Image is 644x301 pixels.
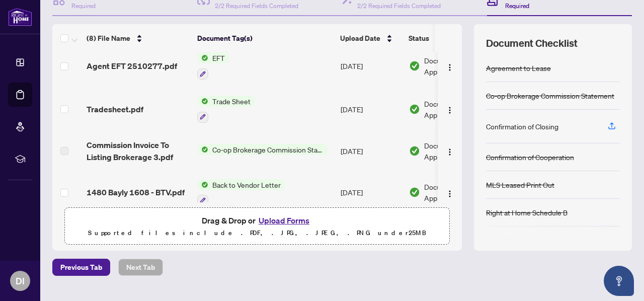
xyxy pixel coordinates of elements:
span: DI [16,274,25,288]
img: logo [8,8,32,26]
span: Drag & Drop or [202,214,312,227]
button: Previous Tab [52,259,110,276]
th: Status [405,24,490,52]
img: Status Icon [197,96,208,107]
button: Open asap [604,266,634,296]
td: [DATE] [337,131,405,171]
img: Logo [446,63,454,71]
span: Document Approved [424,140,487,162]
span: Document Approved [424,181,487,203]
span: Agent EFT 2510277.pdf [87,60,177,72]
td: [DATE] [337,171,405,214]
div: Confirmation of Cooperation [486,152,574,163]
img: Status Icon [197,144,208,155]
span: Required [71,2,96,10]
div: Co-op Brokerage Commission Statement [486,90,614,101]
img: Document Status [409,60,420,71]
span: Required [505,2,529,10]
th: Upload Date [336,24,405,52]
img: Status Icon [197,52,208,63]
button: Logo [442,58,458,74]
button: Status IconTrade Sheet [197,96,255,123]
span: 2/2 Required Fields Completed [357,2,441,10]
div: Confirmation of Closing [486,121,558,132]
span: Trade Sheet [208,96,255,107]
button: Status IconBack to Vendor Letter [197,179,285,206]
img: Document Status [409,104,420,115]
img: Logo [446,148,454,156]
div: Agreement to Lease [486,62,551,73]
button: Logo [442,184,458,200]
div: MLS Leased Print Out [486,179,554,190]
img: Logo [446,190,454,198]
span: Back to Vendor Letter [208,179,285,190]
img: Status Icon [197,179,208,190]
span: Document Checklist [486,36,578,50]
th: Document Tag(s) [193,24,336,52]
span: 2/2 Required Fields Completed [215,2,298,10]
th: (8) File Name [83,24,193,52]
button: Status IconCo-op Brokerage Commission Statement [197,144,328,155]
span: (8) File Name [87,33,130,44]
span: Commission Invoice To Listing Brokerage 3.pdf [87,139,189,163]
span: Upload Date [340,33,380,44]
span: Drag & Drop orUpload FormsSupported files include .PDF, .JPG, .JPEG, .PNG under25MB [65,208,449,245]
span: EFT [208,52,229,63]
div: Right at Home Schedule B [486,207,568,218]
img: Document Status [409,145,420,157]
span: Tradesheet.pdf [87,103,143,115]
button: Next Tab [118,259,163,276]
span: Status [409,33,429,44]
span: Co-op Brokerage Commission Statement [208,144,328,155]
p: Supported files include .PDF, .JPG, .JPEG, .PNG under 25 MB [71,227,443,239]
img: Logo [446,106,454,114]
td: [DATE] [337,88,405,131]
td: [DATE] [337,44,405,88]
button: Status IconEFT [197,52,229,80]
span: Previous Tab [60,259,102,275]
span: 1480 Bayly 1608 - BTV.pdf [87,186,185,198]
button: Upload Forms [256,214,312,227]
img: Document Status [409,187,420,198]
button: Logo [442,101,458,117]
span: Document Approved [424,98,487,120]
span: Document Approved [424,55,487,77]
button: Logo [442,143,458,159]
